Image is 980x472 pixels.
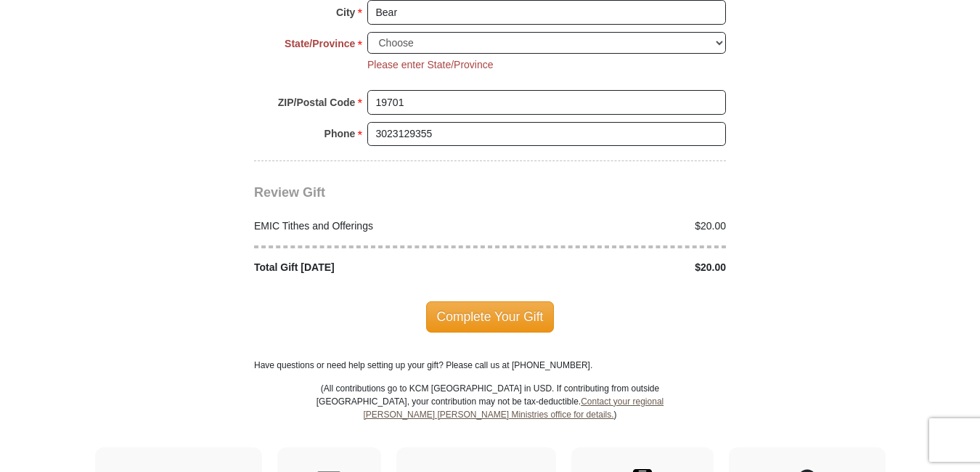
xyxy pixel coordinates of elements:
[316,382,664,447] p: (All contributions go to KCM [GEOGRAPHIC_DATA] in USD. If contributing from outside [GEOGRAPHIC_D...
[254,185,325,200] span: Review Gift
[285,33,355,54] strong: State/Province
[336,2,355,23] strong: City
[363,396,663,420] a: Contact your regional [PERSON_NAME] [PERSON_NAME] Ministries office for details.
[367,57,494,73] li: Please enter State/Province
[254,359,726,372] p: Have questions or need help setting up your gift? Please call us at [PHONE_NUMBER].
[324,123,356,144] strong: Phone
[490,219,734,234] div: $20.00
[247,260,491,275] div: Total Gift [DATE]
[426,301,555,332] span: Complete Your Gift
[278,92,356,113] strong: ZIP/Postal Code
[247,219,491,234] div: EMIC Tithes and Offerings
[490,260,734,275] div: $20.00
